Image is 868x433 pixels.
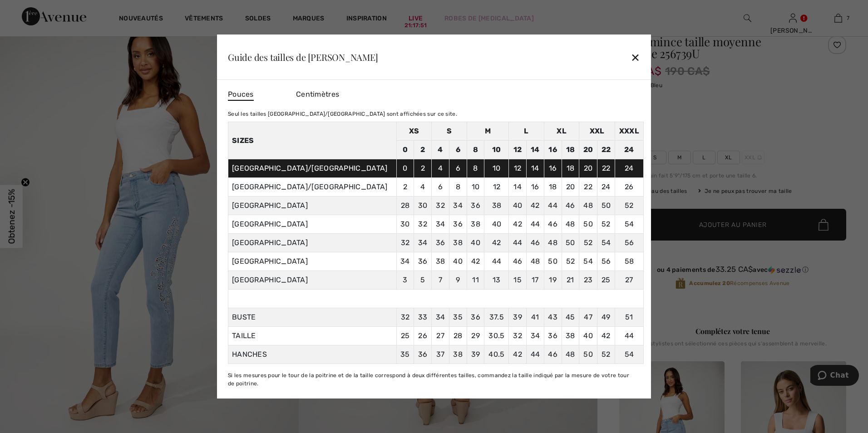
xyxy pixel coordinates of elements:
span: 39 [471,350,480,359]
span: 30.5 [488,331,504,340]
td: 12 [509,141,527,159]
span: 36 [471,313,480,321]
span: 43 [548,313,557,321]
td: 46 [527,234,544,252]
td: 10 [484,141,509,159]
span: 26 [418,331,427,340]
td: 30 [396,215,414,234]
td: 12 [509,159,527,178]
td: 40 [467,234,484,252]
td: 58 [615,252,643,271]
span: 32 [401,313,410,321]
span: 36 [548,331,557,340]
td: 9 [449,271,467,290]
td: 36 [414,252,432,271]
span: 45 [566,313,575,321]
span: 33 [418,313,428,321]
span: 36 [418,350,428,359]
span: Pouces [228,89,254,101]
span: 40.5 [488,350,504,359]
td: 25 [597,271,615,290]
span: 52 [602,350,611,359]
td: 8 [449,178,467,197]
td: 19 [544,271,562,290]
td: 0 [396,159,414,178]
td: 56 [615,234,643,252]
td: XXL [579,122,615,141]
td: 42 [509,215,527,234]
td: 36 [467,197,484,215]
td: 20 [562,178,579,197]
td: 24 [615,141,643,159]
span: 44 [531,350,540,359]
td: 5 [414,271,432,290]
td: 50 [562,234,579,252]
span: 51 [625,313,633,321]
td: 10 [467,178,484,197]
td: M [467,122,509,141]
td: 32 [396,234,414,252]
span: 38 [453,350,463,359]
span: 37.5 [489,313,504,321]
td: [GEOGRAPHIC_DATA] [228,234,397,252]
span: 40 [583,331,593,340]
td: 23 [579,271,597,290]
span: 25 [401,331,410,340]
td: 22 [597,159,615,178]
td: 48 [544,234,562,252]
div: Si les mesures pour le tour de la poitrine et de la taille correspond à deux différentes tailles,... [228,371,644,388]
span: 27 [436,331,444,340]
span: 42 [513,350,522,359]
div: ✕ [631,48,640,67]
td: 34 [396,252,414,271]
td: 6 [432,178,449,197]
td: 36 [432,234,449,252]
td: 42 [527,197,544,215]
td: 4 [432,141,449,159]
td: 48 [579,197,597,215]
span: 35 [453,313,463,321]
td: 42 [467,252,484,271]
td: 48 [562,215,579,234]
td: 44 [509,234,527,252]
div: Seul les tailles [GEOGRAPHIC_DATA]/[GEOGRAPHIC_DATA] sont affichées sur ce site. [228,110,644,118]
td: 36 [449,215,467,234]
td: 6 [449,159,467,178]
td: [GEOGRAPHIC_DATA] [228,215,397,234]
td: 24 [597,178,615,197]
td: 15 [509,271,527,290]
span: 39 [513,313,522,321]
span: 47 [584,313,592,321]
td: 22 [579,178,597,197]
td: 0 [396,141,414,159]
td: 22 [597,141,615,159]
td: 32 [414,215,432,234]
span: 48 [566,350,575,359]
td: 21 [562,271,579,290]
td: 30 [414,197,432,215]
span: 41 [531,313,539,321]
td: 11 [467,271,484,290]
td: 13 [484,271,509,290]
td: HANCHES [228,345,397,364]
td: 10 [484,159,509,178]
td: 7 [432,271,449,290]
td: S [432,122,467,141]
td: 38 [449,234,467,252]
span: 46 [548,350,557,359]
td: 46 [562,197,579,215]
td: 50 [544,252,562,271]
td: 40 [484,215,509,234]
td: [GEOGRAPHIC_DATA] [228,252,397,271]
span: 50 [583,350,593,359]
td: 2 [414,141,432,159]
td: 52 [615,197,643,215]
td: 50 [579,215,597,234]
td: BUSTE [228,308,397,327]
span: 44 [625,331,634,340]
td: 38 [467,215,484,234]
td: 18 [562,141,579,159]
td: XXXL [615,122,643,141]
span: Centimètres [296,90,339,98]
td: 54 [597,234,615,252]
